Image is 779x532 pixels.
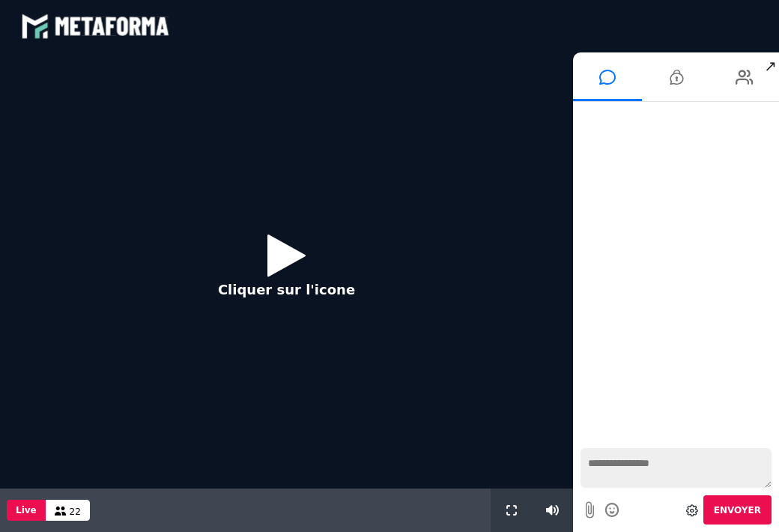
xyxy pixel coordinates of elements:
[714,505,761,516] span: Envoyer
[218,279,355,300] p: Cliquer sur l'icone
[70,507,81,517] span: 22
[762,52,779,79] span: ↗
[203,223,370,319] button: Cliquer sur l'icone
[7,500,46,521] button: Live
[703,495,772,525] button: Envoyer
